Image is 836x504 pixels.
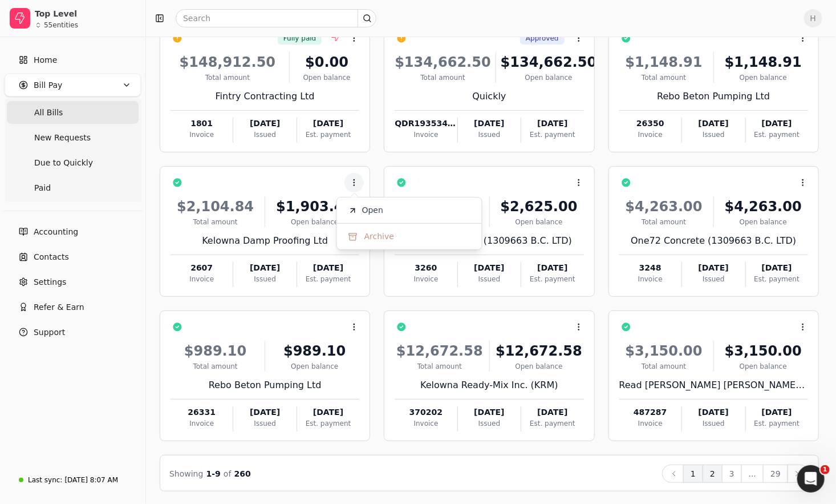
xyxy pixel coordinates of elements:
span: of [224,469,232,478]
a: Contacts [5,245,141,268]
div: Kelowna Ready-Mix Inc. (KRM) [395,378,583,392]
span: Paid [34,182,51,194]
div: Open balance [270,361,359,372]
div: Est. payment [746,274,808,284]
div: Issued [233,274,296,284]
div: $1,148.91 [619,52,709,72]
div: Rebo Beton Pumping Ltd [171,378,359,392]
span: All Bills [34,107,63,119]
span: 1 - 9 [206,469,221,478]
div: Read [PERSON_NAME] [PERSON_NAME] Ltd. [619,378,808,392]
div: [DATE] [746,262,808,274]
span: Due to Quickly [34,157,93,169]
div: Est. payment [297,130,359,140]
div: $3,150.00 [719,341,808,361]
div: 26350 [619,118,681,130]
div: Total amount [171,72,285,83]
div: Open balance [294,72,359,83]
div: Open balance [501,72,597,83]
div: [DATE] [233,262,296,274]
span: Approved [526,33,559,43]
div: [DATE] [682,118,745,130]
div: Rebo Beton Pumping Ltd [619,90,808,103]
div: Open balance [719,72,808,83]
div: 3248 [619,262,681,274]
div: [DATE] [297,262,359,274]
div: Invoice [395,274,457,284]
div: Est. payment [297,274,359,284]
a: Paid [7,176,139,199]
div: Kelowna Damp Proofing Ltd [171,234,359,248]
div: $1,148.91 [719,52,808,72]
div: $0.00 [294,52,359,72]
div: $2,104.84 [171,196,260,217]
a: Accounting [5,220,141,243]
div: Est. payment [746,130,808,140]
div: [DATE] [297,118,359,130]
button: ... [741,465,764,483]
div: [DATE] [233,118,296,130]
div: [DATE] [746,118,808,130]
div: $4,263.00 [719,196,808,217]
div: Issued [458,130,521,140]
div: Total amount [171,217,260,227]
div: Invoice [619,418,681,429]
div: 1801 [171,118,233,130]
div: [DATE] [682,262,745,274]
span: Support [34,326,65,338]
div: Est. payment [297,418,359,429]
div: [DATE] [521,406,583,418]
div: $3,150.00 [619,341,709,361]
div: Last sync: [28,475,62,485]
div: Invoice [171,130,233,140]
button: 2 [703,465,723,483]
div: $148,912.50 [171,52,285,72]
div: Open balance [719,361,808,372]
div: Issued [458,418,521,429]
div: [DATE] [458,406,521,418]
div: Issued [233,130,296,140]
span: Fully paid [283,33,316,43]
div: 370202 [395,406,457,418]
div: Est. payment [521,130,583,140]
div: Total amount [619,361,709,372]
div: Invoice [171,274,233,284]
div: Issued [233,418,296,429]
div: [DATE] [521,118,583,130]
div: Est. payment [746,418,808,429]
span: Refer & Earn [34,301,84,313]
a: New Requests [7,126,139,149]
div: Top Level [35,8,136,19]
div: $134,662.50 [501,52,597,72]
div: $4,263.00 [619,196,709,217]
div: $2,625.00 [494,196,584,217]
div: [DATE] [233,406,296,418]
div: Open balance [270,217,359,227]
button: Refer & Earn [5,296,141,318]
div: Total amount [395,361,484,372]
a: Settings [5,271,141,293]
div: 55 entities [44,22,78,29]
div: $134,662.50 [395,52,491,72]
div: [DATE] [297,406,359,418]
div: Est. payment [521,418,583,429]
a: Last sync:[DATE] 8:07 AM [5,470,141,490]
input: Search [176,9,376,27]
div: Total amount [171,361,260,372]
div: $12,672.58 [395,341,484,361]
div: Invoice [395,418,457,429]
span: 1 [821,465,830,474]
div: $1,903.42 [270,196,359,217]
div: 3260 [395,262,457,274]
div: 26331 [171,406,233,418]
a: All Bills [7,101,139,124]
div: Invoice [171,418,233,429]
div: QDR193534-1801 [395,118,457,130]
iframe: Intercom live chat [797,465,825,493]
div: 487287 [619,406,681,418]
button: H [804,9,822,27]
span: Archive [364,231,394,243]
div: Total amount [619,72,709,83]
span: Showing [169,469,203,478]
div: Invoice [395,130,457,140]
